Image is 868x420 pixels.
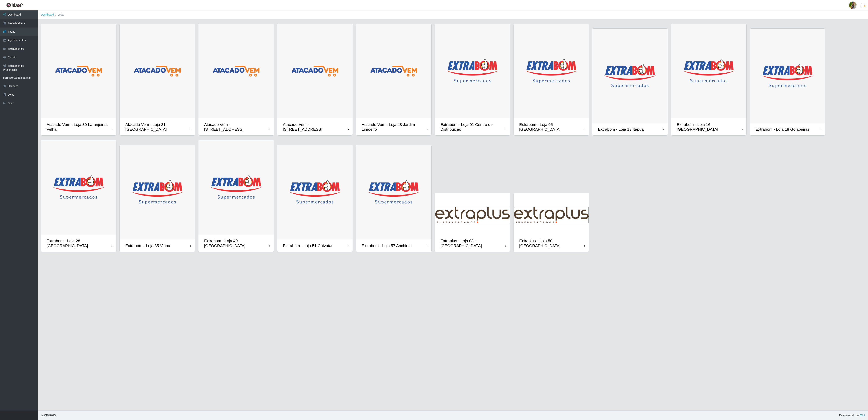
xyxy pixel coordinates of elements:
[592,29,668,135] a: Extrabom - Loja 13 Itapuã
[125,243,170,248] div: Extrabom - Loja 35 Viana
[198,24,274,135] a: Atacado Vem - [STREET_ADDRESS]
[519,122,584,132] div: Extrabom - Loja 05 [GEOGRAPHIC_DATA]
[38,10,868,19] nav: breadcrumb
[514,193,589,252] a: Extraplus - Loja 50 [GEOGRAPHIC_DATA]
[756,127,809,132] div: Extrabom - Loja 18 Goiabeiras
[198,24,274,118] img: cardImg
[6,3,23,8] img: CoreUI Logo
[592,29,668,123] img: cardImg
[283,122,348,132] div: Atacado Vem - [STREET_ADDRESS]
[519,238,584,248] div: Extraplus - Loja 50 [GEOGRAPHIC_DATA]
[356,145,431,252] a: Extrabom - Loja 57 Anchieta
[750,29,825,123] img: cardImg
[356,145,431,239] img: cardImg
[198,140,274,252] a: Extrabom - Loja 40 [GEOGRAPHIC_DATA]
[41,24,116,135] a: Atacado Vem - Loja 30 Laranjeiras Velha
[514,24,589,135] a: Extrabom - Loja 05 [GEOGRAPHIC_DATA]
[277,24,353,135] a: Atacado Vem - [STREET_ADDRESS]
[440,122,505,132] div: Extrabom - Loja 01 Centro de Distribuição
[204,122,269,132] div: Atacado Vem - [STREET_ADDRESS]
[514,193,589,235] img: cardImg
[677,122,742,132] div: Extrabom - Loja 16 [GEOGRAPHIC_DATA]
[204,238,269,248] div: Extrabom - Loja 40 [GEOGRAPHIC_DATA]
[47,122,112,132] div: Atacado Vem - Loja 30 Laranjeiras Velha
[41,140,116,235] img: cardImg
[41,24,116,118] img: cardImg
[860,414,865,417] a: iWof
[54,13,64,17] li: Lojas
[277,24,353,118] img: cardImg
[120,145,195,252] a: Extrabom - Loja 35 Viana
[125,122,190,132] div: Atacado Vem - Loja 31 [GEOGRAPHIC_DATA]
[198,140,274,235] img: cardImg
[362,122,427,132] div: Atacado Vem - Loja 48 Jardim Limoeiro
[440,238,505,248] div: Extraplus - Loja 03 - [GEOGRAPHIC_DATA]
[47,238,112,248] div: Extrabom - Loja 28 [GEOGRAPHIC_DATA]
[356,24,431,135] a: Atacado Vem - Loja 48 Jardim Limoeiro
[41,414,48,417] span: IWOF
[671,24,746,135] a: Extrabom - Loja 16 [GEOGRAPHIC_DATA]
[435,193,510,235] img: cardImg
[120,145,195,239] img: cardImg
[120,24,195,118] img: cardImg
[435,24,510,118] img: cardImg
[671,24,746,118] img: cardImg
[120,24,195,135] a: Atacado Vem - Loja 31 [GEOGRAPHIC_DATA]
[435,193,510,252] a: Extraplus - Loja 03 - [GEOGRAPHIC_DATA]
[435,24,510,135] a: Extrabom - Loja 01 Centro de Distribuição
[750,29,825,135] a: Extrabom - Loja 18 Goiabeiras
[41,413,56,417] span: © 2025 .
[362,243,412,248] div: Extrabom - Loja 57 Anchieta
[41,140,116,252] a: Extrabom - Loja 28 [GEOGRAPHIC_DATA]
[277,145,353,252] a: Extrabom - Loja 51 Gaivotas
[41,13,54,16] a: Dashboard
[277,145,353,239] img: cardImg
[598,127,644,132] div: Extrabom - Loja 13 Itapuã
[356,24,431,118] img: cardImg
[839,413,865,417] span: Desenvolvido por
[514,24,589,118] img: cardImg
[283,243,333,248] div: Extrabom - Loja 51 Gaivotas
